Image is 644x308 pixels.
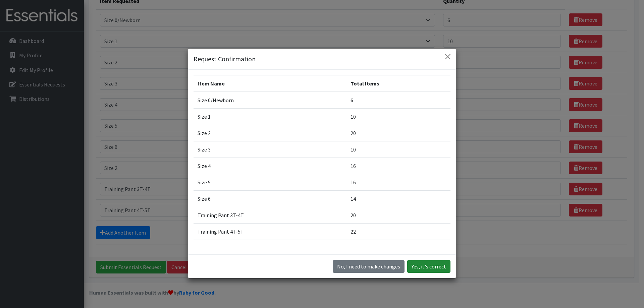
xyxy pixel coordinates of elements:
td: Size 3 [194,141,346,158]
h5: Request Confirmation [194,54,256,64]
td: Size 1 [194,108,346,125]
td: Size 5 [194,174,346,190]
button: Close [442,51,453,62]
td: 6 [346,92,450,109]
td: 16 [346,158,450,174]
button: No I need to make changes [333,260,405,273]
td: 10 [346,141,450,158]
td: Training Pant 3T-4T [194,207,346,223]
th: Item Name [194,75,346,92]
th: Total Items [346,75,450,92]
td: 22 [346,223,450,240]
td: 16 [346,174,450,190]
td: 20 [346,207,450,223]
td: 10 [346,108,450,125]
td: 14 [346,190,450,207]
td: Size 4 [194,158,346,174]
p: Please confirm that the above list is what you meant to request. [194,253,450,263]
td: 20 [346,125,450,141]
button: Yes, it's correct [407,260,450,273]
td: Training Pant 4T-5T [194,223,346,240]
td: Size 2 [194,125,346,141]
td: Size 6 [194,190,346,207]
td: Size 0/Newborn [194,92,346,109]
